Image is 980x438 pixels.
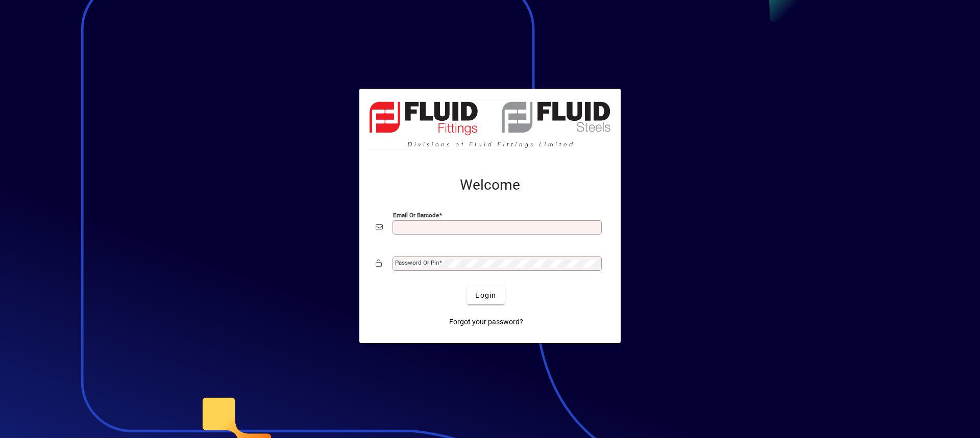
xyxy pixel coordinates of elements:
[376,176,604,194] h2: Welcome
[449,317,523,327] span: Forgot your password?
[445,313,527,331] a: Forgot your password?
[467,286,504,304] button: Login
[475,290,496,301] span: Login
[395,259,439,266] mat-label: Password or Pin
[393,212,439,219] mat-label: Email or Barcode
